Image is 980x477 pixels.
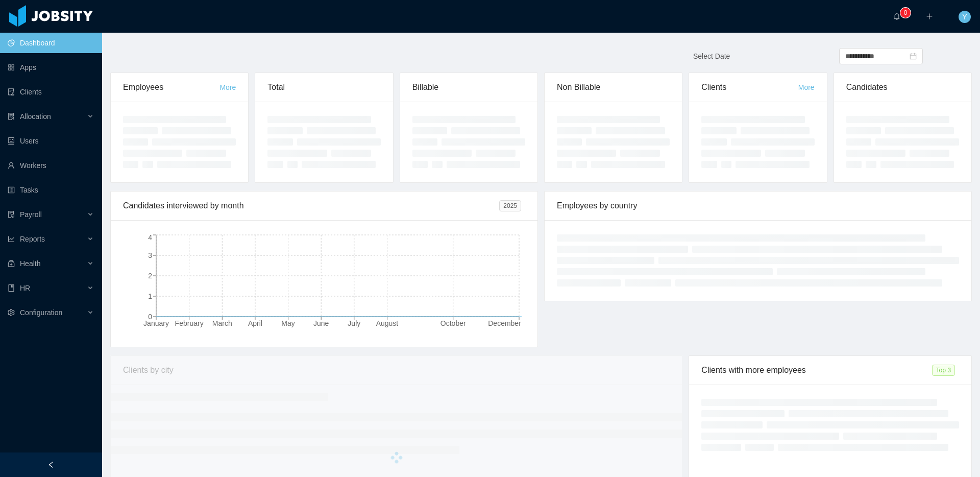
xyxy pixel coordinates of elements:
[8,57,94,78] a: icon: appstoreApps
[8,155,94,176] a: icon: userWorkers
[900,8,911,18] sup: 0
[798,83,815,91] a: More
[175,319,204,327] tspan: February
[701,73,798,102] div: Clients
[281,319,295,327] tspan: May
[440,319,466,327] tspan: October
[8,211,15,218] i: icon: file-protect
[143,319,169,327] tspan: January
[910,53,917,60] i: icon: calendar
[148,313,152,321] tspan: 0
[962,11,967,23] span: Y
[499,200,521,211] span: 2025
[488,319,521,327] tspan: December
[267,73,380,102] div: Total
[20,284,30,292] span: HR
[701,356,932,385] div: Clients with more employees
[376,319,399,327] tspan: August
[348,319,360,327] tspan: July
[123,192,499,220] div: Candidates interviewed by month
[20,308,62,317] span: Configuration
[212,319,232,327] tspan: March
[313,319,329,327] tspan: June
[932,365,955,376] span: Top 3
[8,180,94,200] a: icon: profileTasks
[148,233,152,242] tspan: 4
[893,13,900,20] i: icon: bell
[693,52,730,60] span: Select Date
[557,192,959,220] div: Employees by country
[926,13,933,20] i: icon: plus
[219,83,236,91] a: More
[412,73,525,102] div: Billable
[20,235,45,243] span: Reports
[148,251,152,259] tspan: 3
[557,73,670,102] div: Non Billable
[8,131,94,151] a: icon: robotUsers
[8,82,94,102] a: icon: auditClients
[20,259,40,268] span: Health
[148,292,152,300] tspan: 1
[248,319,262,327] tspan: April
[8,113,15,120] i: icon: solution
[8,284,15,292] i: icon: book
[20,210,42,219] span: Payroll
[20,112,51,121] span: Allocation
[148,272,152,280] tspan: 2
[8,260,15,267] i: icon: medicine-box
[123,73,219,102] div: Employees
[8,309,15,316] i: icon: setting
[846,73,959,102] div: Candidates
[8,33,94,53] a: icon: pie-chartDashboard
[8,235,15,243] i: icon: line-chart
